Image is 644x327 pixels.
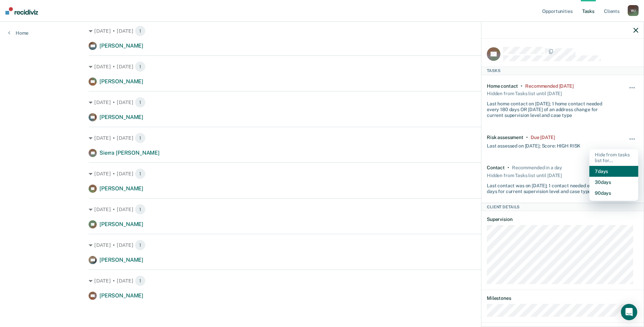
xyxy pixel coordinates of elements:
span: Sierra [PERSON_NAME] [99,150,160,156]
div: Last assessed on [DATE]; Score: HIGH RISK [487,140,581,149]
div: [DATE] • [DATE] [89,61,555,72]
span: [PERSON_NAME] [99,185,143,192]
span: [PERSON_NAME] [99,221,143,227]
button: 90 days [589,188,638,199]
div: [DATE] • [DATE] [89,240,555,251]
span: [PERSON_NAME] [99,114,143,120]
img: Recidiviz [5,7,38,15]
div: Tasks [481,67,644,75]
span: [PERSON_NAME] [99,78,143,85]
span: 1 [135,168,146,179]
div: W J [628,5,639,16]
div: Risk assessment [487,135,523,140]
div: Last contact was on [DATE]; 1 contact needed every 15 days for current supervision level and case... [487,180,613,194]
div: • [521,83,522,89]
span: [PERSON_NAME] [99,292,143,299]
span: 1 [135,97,146,108]
div: Recommended 4 months ago [525,83,573,89]
div: Client Details [481,203,644,211]
span: 1 [135,25,146,36]
div: [DATE] • [DATE] [89,168,555,179]
div: • [526,135,528,140]
div: Open Intercom Messenger [621,304,637,320]
span: [PERSON_NAME] [99,42,143,49]
button: 7 days [589,166,638,177]
a: Home [8,30,29,36]
div: Recommended in a day [512,165,562,171]
div: [DATE] • [DATE] [89,25,555,36]
dt: Supervision [487,217,638,222]
div: Due 2 months ago [531,135,555,140]
div: Hide from tasks list for... [589,149,638,166]
div: Hidden from Tasks list until [DATE] [487,171,562,180]
div: • [508,165,509,171]
div: [DATE] • [DATE] [89,204,555,215]
span: 1 [135,133,146,143]
span: 1 [135,240,146,251]
dt: Milestones [487,295,638,301]
div: [DATE] • [DATE] [89,133,555,143]
div: Last home contact on [DATE]; 1 home contact needed every 180 days OR [DATE] of an address change ... [487,98,613,118]
span: [PERSON_NAME] [99,257,143,263]
div: [DATE] • [DATE] [89,275,555,286]
div: [DATE] • [DATE] [89,97,555,108]
span: 1 [135,275,146,286]
button: 30 days [589,177,638,188]
span: 1 [135,61,146,72]
div: Hidden from Tasks list until [DATE] [487,89,562,98]
div: Home contact [487,83,518,89]
span: 1 [135,204,146,215]
div: Contact [487,165,505,171]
